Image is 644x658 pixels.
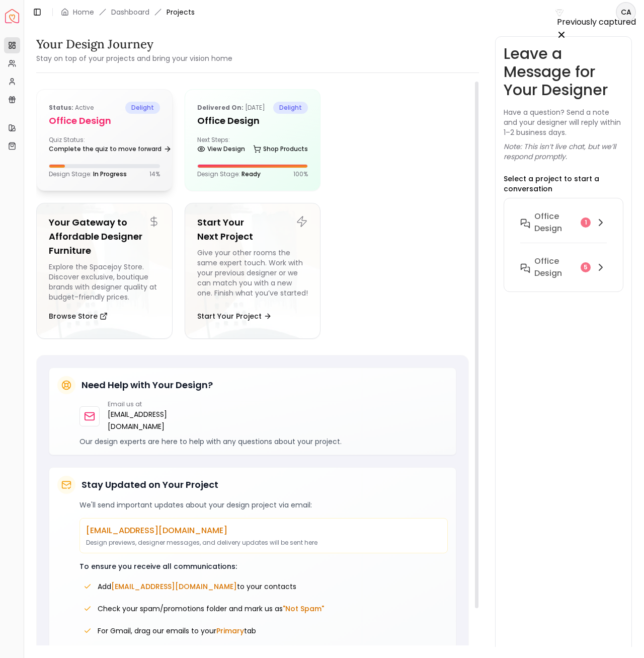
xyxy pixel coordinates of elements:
[82,378,213,392] h5: Need Help with Your Design?
[185,203,321,339] a: Start Your Next ProjectGive your other rooms the same expert touch. Work with your previous desig...
[108,408,167,432] a: [EMAIL_ADDRESS][DOMAIN_NAME]
[253,142,308,156] a: Shop Products
[273,102,308,114] span: delight
[79,436,448,447] p: Our design experts are here to help with any questions about your project.
[125,102,160,114] span: delight
[108,400,167,408] p: Email us at
[616,2,636,22] button: CA
[504,141,623,162] p: Note: This isn’t live chat, but we’ll respond promptly.
[149,170,160,178] p: 14 %
[197,248,308,302] div: Give your other rooms the same expert touch. Work with your previous designer or we can match you...
[293,170,308,178] p: 100 %
[581,217,591,228] div: 1
[197,142,245,156] a: View Design
[167,7,195,17] span: Projects
[5,9,19,23] img: Spacejoy Logo
[49,215,160,258] h5: Your Gateway to Affordable Designer Furniture
[504,107,623,137] p: Have a question? Send a note and your designer will reply within 1–2 business days.
[534,210,577,235] h6: Office design
[98,604,324,614] span: Check your spam/promotions folder and mark us as
[504,174,623,194] p: Select a project to start a conversation
[49,142,172,156] a: Complete the quiz to move forward
[36,53,232,63] small: Stay on top of your projects and bring your vision home
[49,102,94,114] p: active
[98,626,256,636] span: For Gmail, drag our emails to your tab
[79,500,448,510] p: We'll send important updates about your design project via email:
[49,136,100,156] div: Quiz Status:
[98,581,296,592] span: Add to your contacts
[86,525,441,537] p: [EMAIL_ADDRESS][DOMAIN_NAME]
[534,255,577,279] h6: Office Design
[49,262,160,302] div: Explore the Spacejoy Store. Discover exclusive, boutique brands with designer quality at budget-f...
[49,103,73,112] b: Status:
[197,136,308,156] div: Next Steps:
[79,561,448,571] p: To ensure you receive all communications:
[82,478,218,492] h5: Stay Updated on Your Project
[512,251,615,283] button: Office Design5
[36,203,173,339] a: Your Gateway to Affordable Designer FurnitureExplore the Spacejoy Store. Discover exclusive, bout...
[197,114,308,128] h5: Office Design
[73,7,94,17] a: Home
[197,103,244,112] b: Delivered on:
[197,170,261,178] p: Design Stage:
[5,9,19,23] a: Spacejoy
[61,7,195,17] nav: breadcrumb
[49,114,160,128] h5: Office design
[581,262,591,272] div: 5
[49,306,108,326] button: Browse Store
[36,36,232,52] h3: Your Design Journey
[49,170,127,178] p: Design Stage:
[617,3,635,21] span: CA
[504,45,623,99] h3: Leave a Message for Your Designer
[86,539,441,547] p: Design previews, designer messages, and delivery updates will be sent here
[93,170,127,178] span: In Progress
[242,170,261,178] span: Ready
[283,604,324,614] span: "Not Spam"
[111,581,237,592] span: [EMAIL_ADDRESS][DOMAIN_NAME]
[197,215,308,244] h5: Start Your Next Project
[197,102,265,114] p: [DATE]
[111,7,149,17] a: Dashboard
[197,306,272,326] button: Start Your Project
[216,626,244,636] span: Primary
[512,206,615,251] button: Office design1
